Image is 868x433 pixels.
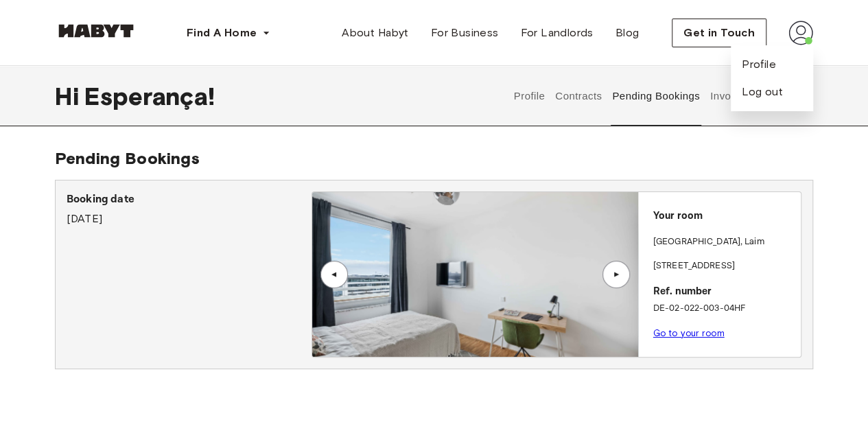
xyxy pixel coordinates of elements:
[605,19,650,47] a: Blog
[55,82,84,110] span: Hi
[67,191,312,208] p: Booking date
[55,24,137,38] img: Habyt
[512,66,547,126] button: Profile
[653,302,795,316] p: DE-02-022-003-04HF
[683,25,755,41] span: Get in Touch
[653,284,795,300] p: Ref. number
[187,25,257,41] span: Find A Home
[331,19,419,47] a: About Habyt
[554,66,604,126] button: Contracts
[55,148,200,168] span: Pending Bookings
[672,19,766,47] button: Get in Touch
[611,66,702,126] button: Pending Bookings
[342,25,408,41] span: About Habyt
[312,192,638,357] img: Image of the room
[67,191,312,227] div: [DATE]
[788,21,813,45] img: avatar
[609,270,623,279] div: ▲
[420,19,510,47] a: For Business
[615,25,640,41] span: Blog
[327,270,341,279] div: ▲
[653,259,795,273] p: [STREET_ADDRESS]
[509,19,604,47] a: For Landlords
[653,209,795,224] p: Your room
[84,82,215,110] span: Esperança !
[742,84,783,100] button: Log out
[508,66,813,126] div: user profile tabs
[431,25,499,41] span: For Business
[653,328,725,338] a: Go to your room
[742,56,776,73] a: Profile
[653,235,764,249] p: [GEOGRAPHIC_DATA] , Laim
[708,66,761,126] button: Invoices
[520,25,593,41] span: For Landlords
[176,19,281,47] button: Find A Home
